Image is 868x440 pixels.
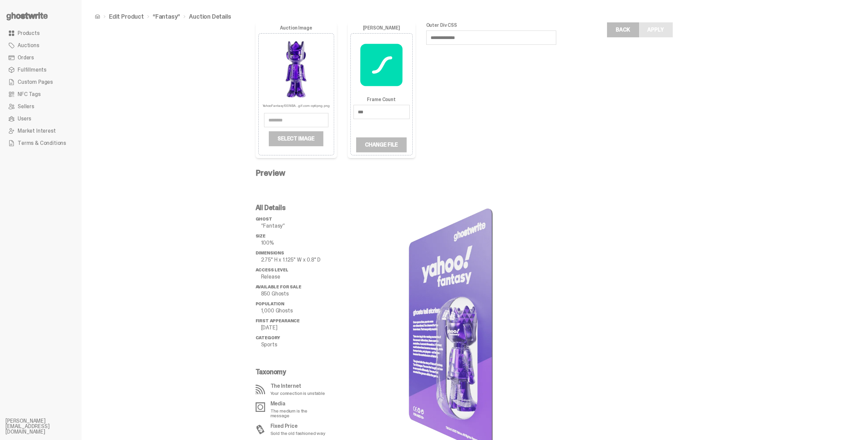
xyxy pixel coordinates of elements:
label: Outer Div CSS [426,22,556,28]
span: Available for Sale [256,284,301,290]
p: Sold the old fashioned way [270,431,325,436]
a: Market Interest [5,125,76,137]
span: Orders [18,55,34,60]
span: Users [18,116,31,121]
label: [PERSON_NAME] [363,25,400,31]
li: Auction Details [180,14,231,20]
span: Dimensions [256,250,284,256]
span: First Appearance [256,318,300,324]
p: The Internet [270,383,325,389]
span: Custom Pages [18,79,53,85]
a: Products [5,27,76,39]
span: Size [256,233,265,239]
span: Terms & Conditions [18,140,66,146]
li: [PERSON_NAME][EMAIL_ADDRESS][DOMAIN_NAME] [5,418,87,435]
h4: Preview [256,169,556,177]
span: Population [256,301,284,307]
p: 2.75" H x 1.125" W x 0.8" D [261,257,331,263]
a: Sellers [5,100,76,113]
p: Your connection is unstable [270,391,325,396]
p: YahooFantasy100NBA...gif.com-optipng.png [262,101,329,108]
label: Frame Count [353,97,410,102]
span: Category [256,335,280,341]
span: Market Interest [18,128,56,134]
p: Media [270,401,327,406]
p: [DATE] [261,325,331,330]
img: YahooFantasy100NBA-WebsiteArchive.45-ezgif.com-optipng.png [264,36,329,101]
p: Release [261,274,331,280]
a: Edit Product [109,14,144,20]
p: All Details [256,204,331,211]
p: Fixed Price [270,423,325,429]
label: Auction Image [258,25,334,31]
p: “Fantasy” [261,223,331,229]
span: ghost [256,216,272,222]
a: “Fantasy” [153,14,180,20]
a: Users [5,113,76,125]
p: Sports [261,342,331,347]
a: NFC Tags [5,88,76,100]
a: Custom Pages [5,76,76,88]
a: Fulfillments [5,64,76,76]
a: Auctions [5,39,76,52]
span: Access Level [256,267,288,273]
p: 1,000 Ghosts [261,308,331,313]
a: Terms & Conditions [5,137,76,149]
p: 850 Ghosts [261,291,331,296]
span: Products [18,31,40,36]
a: Orders [5,52,76,64]
span: Fulfillments [18,67,46,73]
span: NFC Tags [18,92,41,97]
p: 100% [261,240,331,246]
img: Lottie_Creator_d015ee2074.svg [360,36,403,93]
p: The medium is the message [270,408,327,418]
p: Taxonomy [256,368,327,375]
span: Auctions [18,43,39,48]
span: Sellers [18,104,34,109]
